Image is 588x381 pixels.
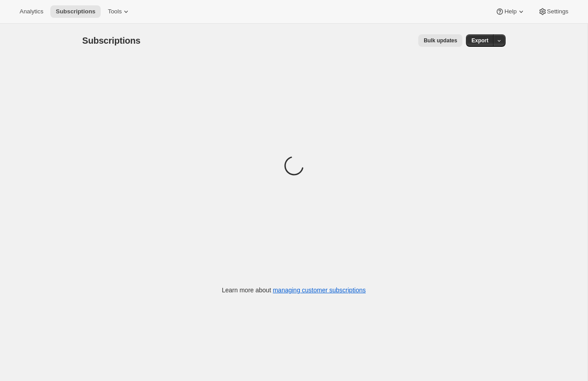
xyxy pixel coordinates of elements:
[471,37,488,44] span: Export
[504,8,516,15] span: Help
[222,286,366,295] p: Learn more about
[56,8,95,15] span: Subscriptions
[418,34,462,47] button: Bulk updates
[547,8,568,15] span: Settings
[490,5,531,18] button: Help
[466,34,494,47] button: Export
[533,5,574,18] button: Settings
[424,37,457,44] span: Bulk updates
[14,5,49,18] button: Analytics
[50,5,101,18] button: Subscriptions
[102,5,136,18] button: Tools
[273,287,366,294] a: managing customer subscriptions
[82,36,141,45] span: Subscriptions
[108,8,122,15] span: Tools
[20,8,43,15] span: Analytics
